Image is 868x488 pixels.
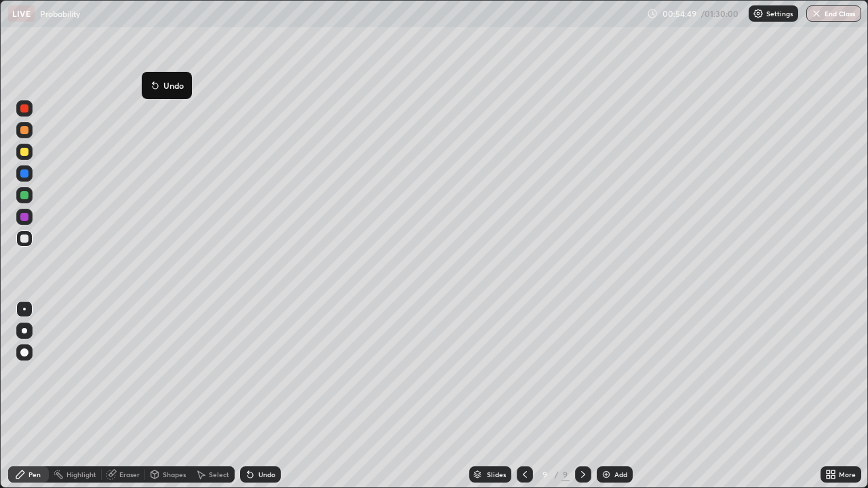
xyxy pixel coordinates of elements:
[555,470,559,479] div: /
[806,5,861,22] button: End Class
[753,8,764,19] img: class-settings-icons
[28,471,41,478] div: Pen
[209,471,229,478] div: Select
[163,471,186,478] div: Shapes
[766,10,793,17] p: Settings
[839,471,856,478] div: More
[538,470,552,479] div: 9
[811,8,822,19] img: end-class-cross
[66,471,96,478] div: Highlight
[601,469,612,480] img: add-slide-button
[12,8,31,19] p: LIVE
[163,80,184,91] p: Undo
[487,471,506,478] div: Slides
[40,8,80,19] p: Probability
[119,471,140,478] div: Eraser
[614,471,627,478] div: Add
[147,77,186,94] button: Undo
[258,471,275,478] div: Undo
[561,468,570,481] div: 9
